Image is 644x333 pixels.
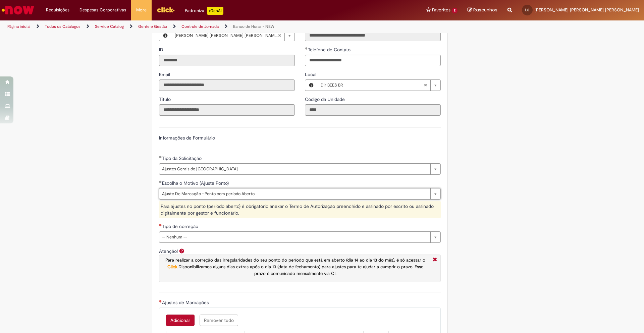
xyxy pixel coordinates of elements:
label: Somente leitura - Email [159,71,171,78]
button: Favorecido, Visualizar este registro Laise Lima Galvao De Souza [159,30,171,41]
span: Ajustes de Marcações [162,299,210,306]
span: 2 [452,8,458,13]
input: Código da Unidade [305,104,441,116]
input: ID [159,55,295,66]
a: Click [167,264,177,270]
span: Favoritos [432,7,450,13]
span: Escolha o Motivo (Ajuste Ponto) [162,180,230,186]
label: Atenção! [159,248,178,254]
span: [PERSON_NAME] [PERSON_NAME] [PERSON_NAME] [535,7,639,13]
span: Ajuste De Marcação - Ponto com período Aberto [162,188,427,199]
a: Todos os Catálogos [45,24,80,29]
button: Local, Visualizar este registro Dir BEES BR [305,80,317,91]
span: Telefone de Contato [308,47,352,53]
button: Add a row for Ajustes de Marcações [166,315,195,326]
span: Obrigatório Preenchido [159,180,162,183]
input: Email [159,79,295,91]
label: Somente leitura - Código da Unidade [305,96,346,103]
a: Rascunhos [468,7,497,13]
div: Padroniza [185,7,223,15]
span: More [136,7,147,13]
img: ServiceNow [1,3,35,17]
a: [PERSON_NAME] [PERSON_NAME] [PERSON_NAME]Limpar campo Favorecido [171,30,294,41]
a: Dir BEES BRLimpar campo Local [317,80,440,91]
span: Despesas Corporativas [79,7,126,13]
input: Título [159,104,295,116]
span: . [165,257,425,276]
span: Para realizar a correção das irregularidades do seu ponto do período que está em aberto (dia 14 a... [165,257,425,263]
span: -- Nenhum -- [162,232,427,242]
div: Para ajustes no ponto (período aberto) é obrigatório anexar o Termo de Autorização preenchido e a... [159,201,441,218]
span: Ajuda para Atenção! [178,248,186,254]
span: Tipo de correção [162,223,200,229]
span: Obrigatório Preenchido [305,47,308,50]
a: Controle de Jornada [181,24,219,29]
a: Service Catalog [95,24,124,29]
span: Dir BEES BR [321,80,424,91]
a: Página inicial [7,24,31,29]
a: Banco de Horas - NEW [233,24,274,29]
abbr: Limpar campo Favorecido [274,30,284,41]
img: click_logo_yellow_360x200.png [157,5,175,15]
label: Somente leitura - Título [159,96,172,103]
span: Tipo da Solicitação [162,155,203,161]
p: +GenAi [207,7,223,15]
span: LS [525,8,529,12]
span: Local [305,71,318,77]
a: Gente e Gestão [138,24,167,29]
span: [PERSON_NAME] [PERSON_NAME] [PERSON_NAME] [175,30,278,41]
span: Necessários [159,300,162,302]
ul: Trilhas de página [5,20,424,33]
label: Somente leitura - ID [159,46,165,53]
label: Informações de Formulário [159,135,215,141]
span: Obrigatório Preenchido [159,156,162,158]
input: Departamento [305,30,441,41]
abbr: Limpar campo Local [420,80,430,91]
span: Ajustes Gerais do [GEOGRAPHIC_DATA] [162,164,427,174]
span: Disponibilizamos alguns dias extras após o dia 13 (data de fechamento) para ajustes para te ajuda... [178,264,423,276]
span: Rascunhos [473,7,497,13]
i: Fechar More information Por question_atencao_ajuste_ponto_aberto [431,257,439,264]
span: Necessários [159,224,162,226]
input: Telefone de Contato [305,55,441,66]
span: Requisições [46,7,69,13]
